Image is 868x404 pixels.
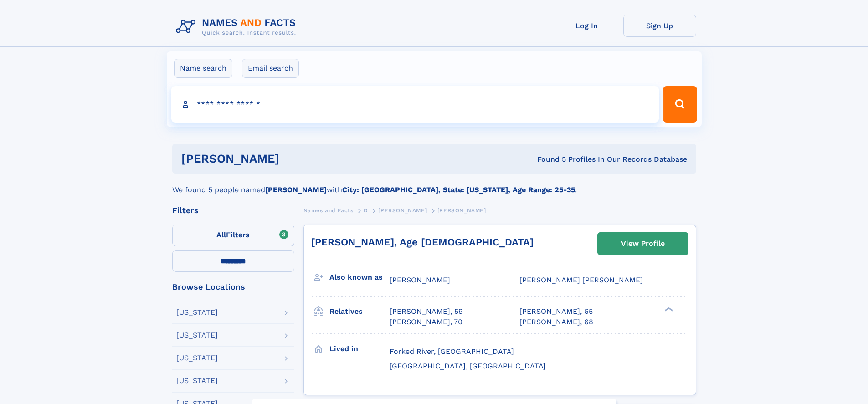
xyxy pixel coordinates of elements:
div: ❯ [663,307,673,312]
a: [PERSON_NAME], Age [DEMOGRAPHIC_DATA] [311,236,534,248]
div: [US_STATE] [176,309,218,316]
a: [PERSON_NAME] [378,205,427,216]
span: Forked River, [GEOGRAPHIC_DATA] [390,347,514,356]
span: All [216,230,226,239]
a: D [364,205,368,216]
b: City: [GEOGRAPHIC_DATA], State: [US_STATE], Age Range: 25-35 [342,185,575,194]
a: View Profile [598,233,688,255]
b: [PERSON_NAME] [265,185,327,194]
input: search input [171,86,659,123]
div: Browse Locations [172,283,294,291]
div: [US_STATE] [176,377,218,384]
span: [PERSON_NAME] [437,207,486,214]
button: Search Button [663,86,697,123]
div: Found 5 Profiles In Our Records Database [408,154,687,164]
div: [US_STATE] [176,354,218,362]
a: [PERSON_NAME], 70 [390,317,462,327]
div: Filters [172,206,294,215]
div: We found 5 people named with . [172,174,696,195]
span: [GEOGRAPHIC_DATA], [GEOGRAPHIC_DATA] [390,362,546,370]
span: [PERSON_NAME] [390,276,450,284]
a: Sign Up [623,15,696,37]
h3: Lived in [329,341,390,357]
img: Logo Names and Facts [172,15,303,39]
label: Name search [174,59,232,78]
a: [PERSON_NAME], 68 [519,317,593,327]
span: [PERSON_NAME] [378,207,427,214]
a: [PERSON_NAME], 65 [519,307,593,317]
label: Filters [172,225,294,246]
div: [US_STATE] [176,332,218,339]
h3: Also known as [329,270,390,285]
a: [PERSON_NAME], 59 [390,307,463,317]
div: View Profile [621,233,665,254]
h1: [PERSON_NAME] [181,153,408,164]
h3: Relatives [329,304,390,319]
a: Names and Facts [303,205,354,216]
span: [PERSON_NAME] [PERSON_NAME] [519,276,643,284]
label: Email search [242,59,299,78]
span: D [364,207,368,214]
a: Log In [550,15,623,37]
